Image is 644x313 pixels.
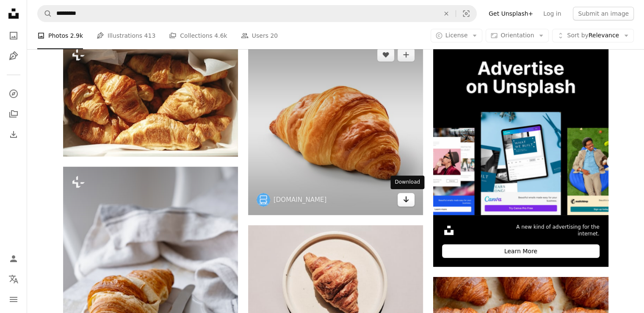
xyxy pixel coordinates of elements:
[484,7,538,20] a: Get Unsplash+
[144,31,156,40] span: 413
[433,39,608,215] img: file-1635990755334-4bfd90f37242image
[437,6,456,22] button: Clear
[445,32,468,39] span: License
[38,6,52,22] button: Search Unsplash
[431,29,483,42] button: License
[500,32,534,39] span: Orientation
[5,106,22,123] a: Collections
[257,193,270,207] img: Go to personalgraphic.com's profile
[5,48,22,64] a: Illustrations
[433,39,608,267] a: A new kind of advertising for the internet.Learn More
[503,224,599,238] span: A new kind of advertising for the internet.
[248,123,423,131] a: a croissant sitting on top of a white surface
[456,6,476,22] button: Visual search
[567,32,588,39] span: Sort by
[5,5,22,24] a: Home — Unsplash
[248,39,423,215] img: a croissant sitting on top of a white surface
[538,7,566,20] a: Log in
[5,27,22,44] a: Photos
[5,291,22,308] button: Menu
[5,126,22,143] a: Download History
[377,48,394,61] button: Like
[486,29,549,42] button: Orientation
[5,85,22,102] a: Explore
[169,22,227,49] a: Collections 4.6k
[390,176,424,189] div: Download
[214,31,227,40] span: 4.6k
[442,244,599,258] div: Learn More
[398,193,415,207] a: Download
[63,94,238,101] a: Delicious croissants on parchment in basket on sunny picnic outdoors. Top view on freshly baked c...
[442,224,456,237] img: file-1631306537910-2580a29a3cfcimage
[248,281,423,288] a: brown bread on white ceramic plate
[274,196,326,204] a: [DOMAIN_NAME]
[63,294,238,302] a: a croissant sitting on a plate next to a knife and fork
[5,250,22,267] a: Log in / Sign up
[97,22,155,49] a: Illustrations 413
[552,29,634,42] button: Sort byRelevance
[241,22,278,49] a: Users 20
[37,5,477,22] form: Find visuals sitewide
[5,271,22,288] button: Language
[573,7,634,20] button: Submit an image
[63,39,238,156] img: Delicious croissants on parchment in basket on sunny picnic outdoors. Top view on freshly baked c...
[398,48,415,61] button: Add to Collection
[567,31,619,40] span: Relevance
[270,31,278,40] span: 20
